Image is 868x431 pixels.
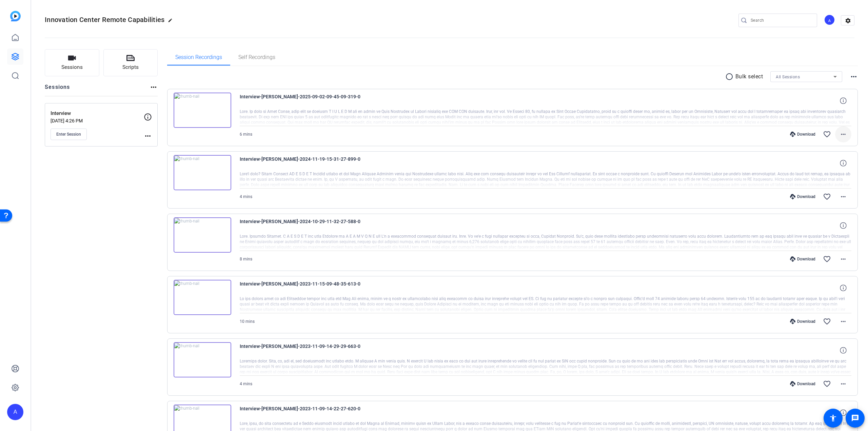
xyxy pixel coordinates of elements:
img: thumb-nail [174,280,231,315]
img: thumb-nail [174,217,231,253]
mat-icon: more_horiz [839,380,847,388]
mat-icon: favorite_border [823,255,831,263]
span: Enter Session [56,132,81,137]
span: All Sessions [776,75,800,79]
img: thumb-nail [174,93,231,128]
span: Interview-[PERSON_NAME]-2023-11-15-09-48-35-613-0 [240,280,365,296]
span: Scripts [122,63,139,71]
button: Sessions [45,49,99,76]
mat-icon: favorite_border [823,380,831,388]
span: 4 mins [240,381,252,386]
mat-icon: more_horiz [839,130,847,138]
p: [DATE] 4:26 PM [51,118,144,123]
div: Download [787,319,819,324]
h2: Sessions [45,83,70,96]
mat-icon: message [851,414,859,422]
div: A [824,14,835,25]
mat-icon: more_horiz [839,193,847,201]
span: Interview-[PERSON_NAME]-2024-11-19-15-31-27-899-0 [240,155,365,171]
span: 6 mins [240,132,252,137]
button: Scripts [103,49,158,76]
span: Innovation Center Remote Capabilities [45,16,164,24]
mat-icon: favorite_border [823,317,831,326]
img: blue-gradient.svg [10,11,21,21]
span: Sessions [61,63,83,71]
div: A [7,404,23,420]
span: Interview-[PERSON_NAME]-2025-09-02-09-45-09-319-0 [240,93,365,109]
span: Interview-[PERSON_NAME]-2023-11-09-14-29-29-663-0 [240,342,365,358]
p: Bulk select [735,73,763,81]
mat-icon: radio_button_unchecked [725,73,735,81]
span: 4 mins [240,194,252,199]
p: Interview [51,110,144,117]
mat-icon: accessibility [829,414,837,422]
mat-icon: more_horiz [850,73,858,81]
mat-icon: more_horiz [839,255,847,263]
span: Self Recordings [238,55,275,60]
div: Download [787,194,819,199]
span: Session Recordings [175,55,222,60]
img: thumb-nail [174,155,231,190]
div: Download [787,381,819,387]
img: thumb-nail [174,342,231,377]
mat-icon: favorite_border [823,130,831,138]
span: Interview-[PERSON_NAME]-2024-10-29-11-32-27-588-0 [240,217,365,234]
span: 10 mins [240,319,255,324]
mat-icon: more_horiz [144,132,152,140]
ngx-avatar: Anxiter [824,14,836,26]
mat-icon: settings [841,16,855,26]
span: 8 mins [240,257,252,261]
mat-icon: more_horiz [150,83,158,91]
button: Enter Session [51,129,87,140]
input: Search [751,16,812,24]
span: Interview-[PERSON_NAME]-2023-11-09-14-22-27-620-0 [240,405,365,421]
mat-icon: edit [168,18,176,26]
div: Download [787,256,819,262]
mat-icon: more_horiz [839,317,847,326]
mat-icon: favorite_border [823,193,831,201]
div: Download [787,132,819,137]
